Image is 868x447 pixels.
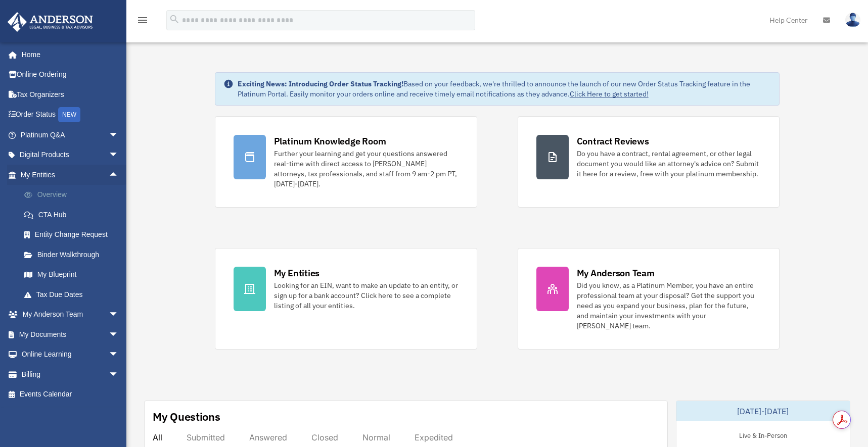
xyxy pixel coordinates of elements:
[577,267,655,279] div: My Anderson Team
[5,12,96,32] img: Anderson Advisors Platinum Portal
[109,364,129,385] span: arrow_drop_down
[153,409,220,424] div: My Questions
[7,165,134,185] a: My Entitiesarrow_drop_up
[238,79,403,88] strong: Exciting News: Introducing Order Status Tracking!
[238,79,771,99] div: Based on your feedback, we're thrilled to announce the launch of our new Order Status Tracking fe...
[215,248,477,350] a: My Entities Looking for an EIN, want to make an update to an entity, or sign up for a bank accoun...
[7,44,129,65] a: Home
[731,429,795,440] div: Live & In-Person
[274,267,319,279] div: My Entities
[136,18,149,26] a: menu
[187,432,225,442] div: Submitted
[676,401,850,421] div: [DATE]-[DATE]
[215,116,477,208] a: Platinum Knowledge Room Further your learning and get your questions answered real-time with dire...
[109,324,129,345] span: arrow_drop_down
[7,125,134,145] a: Platinum Q&Aarrow_drop_down
[7,65,134,85] a: Online Ordering
[58,107,80,122] div: NEW
[518,116,780,208] a: Contract Reviews Do you have a contract, rental agreement, or other legal document you would like...
[14,205,134,225] a: CTA Hub
[274,135,386,147] div: Platinum Knowledge Room
[14,244,134,265] a: Binder Walkthrough
[7,84,134,105] a: Tax Organizers
[109,165,129,185] span: arrow_drop_up
[577,280,761,331] div: Did you know, as a Platinum Member, you have an entire professional team at your disposal? Get th...
[7,324,134,344] a: My Documentsarrow_drop_down
[845,13,860,27] img: User Pic
[109,145,129,166] span: arrow_drop_down
[7,305,134,325] a: My Anderson Teamarrow_drop_down
[577,135,649,147] div: Contract Reviews
[518,248,780,350] a: My Anderson Team Did you know, as a Platinum Member, you have an entire professional team at your...
[7,145,134,165] a: Digital Productsarrow_drop_down
[274,280,459,311] div: Looking for an EIN, want to make an update to an entity, or sign up for a bank account? Click her...
[7,344,134,365] a: Online Learningarrow_drop_down
[14,185,134,205] a: Overview
[415,432,453,442] div: Expedited
[109,125,129,145] span: arrow_drop_down
[7,105,134,125] a: Order StatusNEW
[570,89,649,98] a: Click Here to get started!
[577,148,761,179] div: Do you have a contract, rental agreement, or other legal document you would like an attorney's ad...
[153,432,162,442] div: All
[311,432,338,442] div: Closed
[136,14,149,26] i: menu
[362,432,390,442] div: Normal
[249,432,287,442] div: Answered
[7,384,134,405] a: Events Calendar
[7,364,134,384] a: Billingarrow_drop_down
[14,284,134,305] a: Tax Due Dates
[169,14,180,25] i: search
[109,344,129,365] span: arrow_drop_down
[14,225,134,245] a: Entity Change Request
[14,265,134,285] a: My Blueprint
[109,305,129,325] span: arrow_drop_down
[274,148,459,189] div: Further your learning and get your questions answered real-time with direct access to [PERSON_NAM...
